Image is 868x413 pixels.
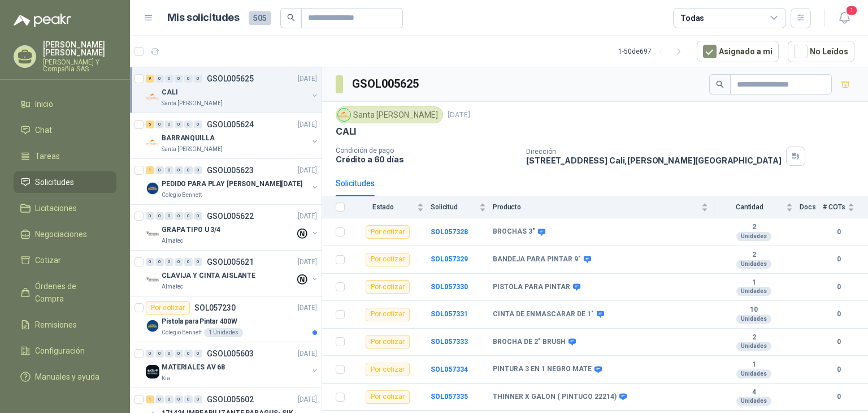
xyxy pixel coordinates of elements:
[788,41,854,62] button: No Leídos
[298,257,317,268] p: [DATE]
[35,228,87,240] span: Negociaciones
[146,182,159,195] img: Company Logo
[162,225,220,235] p: GRAPA TIPO U 3/4
[165,395,173,403] div: 0
[175,121,183,128] div: 0
[155,350,164,358] div: 0
[146,365,159,378] img: Company Logo
[35,319,77,331] span: Remisiones
[146,212,154,220] div: 0
[207,350,254,358] p: GSOL005603
[431,310,468,318] a: SOL057331
[146,166,154,174] div: 1
[823,309,854,320] b: 0
[175,166,183,174] div: 0
[165,212,173,220] div: 0
[526,148,782,156] p: Dirección
[366,225,410,239] div: Por cotizar
[175,350,183,358] div: 0
[287,14,295,21] span: search
[155,121,164,128] div: 0
[823,364,854,375] b: 0
[146,118,319,154] a: 5 0 0 0 0 0 GSOL005624[DATE] Company LogoBARRANQUILLASanta [PERSON_NAME]
[715,223,793,232] b: 2
[715,360,793,369] b: 1
[146,209,319,246] a: 0 0 0 0 0 0 GSOL005622[DATE] Company LogoGRAPA TIPO U 3/4Almatec
[204,328,243,337] div: 1 Unidades
[146,319,159,333] img: Company Logo
[175,75,183,83] div: 0
[35,371,99,383] span: Manuales y ayuda
[146,164,319,200] a: 1 0 0 0 0 0 GSOL005623[DATE] Company LogoPEDIDO PARA PLAY [PERSON_NAME][DATE]Colegio Bennett
[175,212,183,220] div: 0
[146,227,159,241] img: Company Logo
[162,133,215,144] p: BARRANQUILLA
[298,349,317,359] p: [DATE]
[336,147,517,154] p: Condición de pago
[194,212,202,220] div: 0
[715,203,784,211] span: Cantidad
[14,14,71,27] img: Logo peakr
[736,260,771,269] div: Unidades
[736,397,771,406] div: Unidades
[162,316,237,327] p: Pistola para Pintar 400W
[165,350,173,358] div: 0
[130,296,322,342] a: Por cotizarSOL057230[DATE] Company LogoPistola para Pintar 400WColegio Bennett1 Unidades
[165,75,173,83] div: 0
[184,75,193,83] div: 0
[366,253,410,266] div: Por cotizar
[165,166,173,174] div: 0
[167,10,240,26] h1: Mis solicitudes
[431,255,468,263] a: SOL057329
[14,197,116,219] a: Licitaciones
[834,8,854,28] button: 1
[207,166,254,174] p: GSOL005623
[43,59,116,72] p: [PERSON_NAME] Y Compañía SAS
[736,315,771,324] div: Unidades
[35,280,106,305] span: Órdenes de Compra
[845,5,858,16] span: 1
[298,303,317,313] p: [DATE]
[716,80,724,88] span: search
[431,365,468,373] a: SOL057334
[184,395,193,403] div: 0
[493,393,617,402] b: THINNER X GALON ( PINTUCO 22214)
[736,342,771,351] div: Unidades
[823,227,854,238] b: 0
[448,110,470,121] p: [DATE]
[336,106,443,123] div: Santa [PERSON_NAME]
[155,75,164,83] div: 0
[162,270,255,281] p: CLAVIJA Y CINTA AISLANTE
[431,196,493,218] th: Solicitud
[146,90,159,104] img: Company Logo
[493,227,535,236] b: BROCHAS 3"
[338,109,350,121] img: Company Logo
[35,98,53,110] span: Inicio
[298,165,317,176] p: [DATE]
[431,228,468,236] a: SOL057328
[162,179,302,190] p: PEDIDO PARA PLAY [PERSON_NAME][DATE]
[207,395,254,403] p: GSOL005602
[14,171,116,193] a: Solicitudes
[715,196,800,218] th: Cantidad
[175,258,183,266] div: 0
[194,75,202,83] div: 0
[184,121,193,128] div: 0
[162,191,202,200] p: Colegio Bennett
[155,395,164,403] div: 0
[35,150,60,162] span: Tareas
[146,395,154,403] div: 1
[14,249,116,271] a: Cotizar
[162,145,223,154] p: Santa [PERSON_NAME]
[162,236,183,246] p: Almatec
[366,390,410,404] div: Por cotizar
[431,338,468,346] a: SOL057333
[14,276,116,309] a: Órdenes de Compra
[431,393,468,401] b: SOL057335
[697,41,779,62] button: Asignado a mi
[298,119,317,130] p: [DATE]
[431,203,477,211] span: Solicitud
[336,126,356,137] p: CALI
